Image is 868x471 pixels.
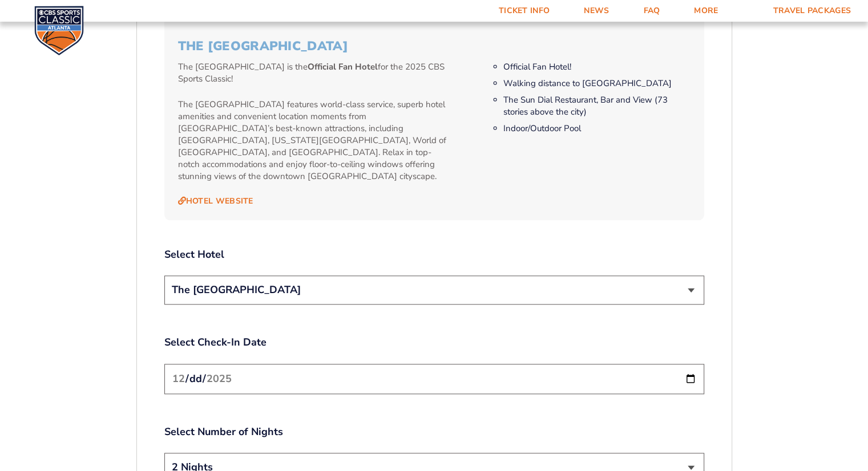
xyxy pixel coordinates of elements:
[503,94,690,118] li: The Sun Dial Restaurant, Bar and View (73 stories above the city)
[178,99,451,182] p: The [GEOGRAPHIC_DATA] features world-class service, superb hotel amenities and convenient locatio...
[178,61,451,85] p: The [GEOGRAPHIC_DATA] is the for the 2025 CBS Sports Classic!
[164,425,704,439] label: Select Number of Nights
[164,335,704,350] label: Select Check-In Date
[503,78,690,90] li: Walking distance to [GEOGRAPHIC_DATA]
[308,61,378,72] strong: Official Fan Hotel
[503,123,690,135] li: Indoor/Outdoor Pool
[178,39,691,54] h3: The [GEOGRAPHIC_DATA]
[178,196,253,206] a: Hotel Website
[164,247,704,262] label: Select Hotel
[503,61,690,73] li: Official Fan Hotel!
[34,6,84,55] img: CBS Sports Classic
